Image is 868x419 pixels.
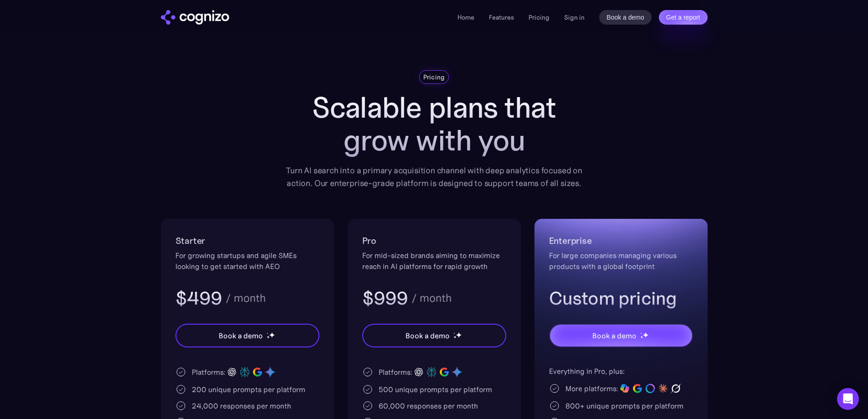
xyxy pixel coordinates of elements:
div: Platforms: [379,367,412,378]
a: Book a demostarstarstar [549,324,693,347]
img: star [640,336,643,339]
div: 200 unique prompts per platform [192,384,305,395]
div: / month [226,293,266,304]
img: star [640,332,642,334]
img: star [267,332,268,334]
h2: Starter [175,233,319,248]
div: For large companies managing various products with a global footprint [549,250,693,272]
div: Platforms: [192,367,226,378]
a: home [161,10,229,25]
div: Book a demo [592,330,636,341]
img: cognizo logo [161,10,229,25]
div: 24,000 responses per month [192,400,291,411]
h1: Scalable plans that grow with you [279,91,589,157]
div: 800+ unique prompts per platform [565,400,683,411]
img: star [267,336,270,339]
h3: $499 [175,286,222,310]
h3: Custom pricing [549,286,693,310]
h3: $999 [362,286,408,310]
a: Book a demostarstarstar [175,324,319,347]
div: Everything in Pro, plus: [549,366,693,377]
div: / month [411,293,452,304]
div: Open Intercom Messenger [837,388,859,410]
div: Pricing [423,72,445,82]
a: Sign in [564,12,585,23]
div: 60,000 responses per month [379,400,478,411]
div: Turn AI search into a primary acquisition channel with deep analytics focused on action. Our ente... [279,164,589,190]
a: Features [489,13,514,21]
img: star [642,332,648,338]
img: star [453,332,455,334]
a: Book a demostarstarstar [362,324,506,347]
div: Book a demo [406,330,449,341]
img: star [453,336,457,339]
h2: Pro [362,233,506,248]
a: Home [457,13,474,21]
div: For mid-sized brands aiming to maximize reach in AI platforms for rapid growth [362,250,506,272]
img: star [456,332,462,338]
div: 500 unique prompts per platform [379,384,492,395]
div: Book a demo [219,330,262,341]
div: More platforms: [565,383,618,394]
img: star [269,332,275,338]
h2: Enterprise [549,233,693,248]
div: For growing startups and agile SMEs looking to get started with AEO [175,250,319,272]
a: Get a report [659,10,708,25]
a: Pricing [529,13,550,21]
a: Book a demo [599,10,652,25]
